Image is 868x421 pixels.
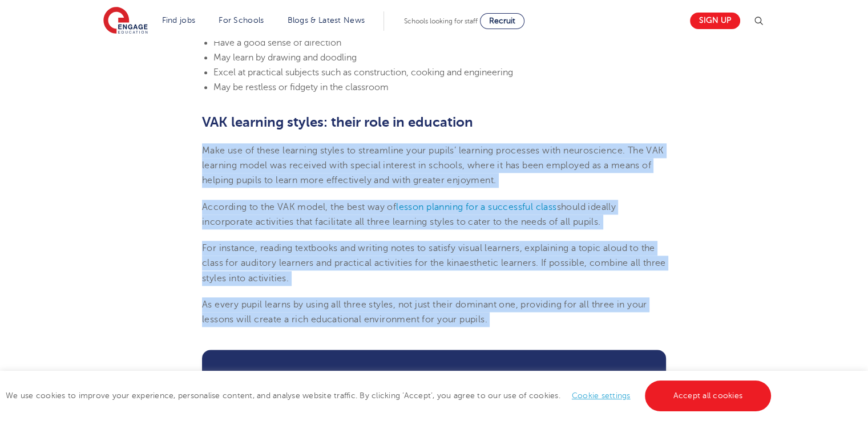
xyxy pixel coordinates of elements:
[162,16,196,25] a: Find jobs
[404,17,478,25] span: Schools looking for staff
[690,13,740,29] a: Sign up
[6,391,774,400] span: We use cookies to improve your experience, personalise content, and analyse website traffic. By c...
[213,82,389,92] span: May be restless or fidgety in the classroom
[396,202,556,212] a: lesson planning for a successful class
[489,17,515,25] span: Recruit
[202,114,473,130] b: VAK learning styles: their role in education
[219,16,264,25] a: For Schools
[213,38,341,48] span: Have a good sense of direction
[103,7,148,35] img: Engage Education
[202,202,616,227] span: should ideally incorporate activities that facilitate all three learning styles to cater to the n...
[213,52,357,63] span: May learn by drawing and doodling
[213,67,513,78] span: Excel at practical subjects such as construction, cooking and engineering
[202,243,666,284] span: For instance, reading textbooks and writing notes to satisfy visual learners, explaining a topic ...
[202,202,396,212] span: According to the VAK model, the best way of
[645,380,772,411] a: Accept all cookies
[480,13,524,29] a: Recruit
[572,391,631,400] a: Cookie settings
[202,145,664,186] span: Make use of these learning styles to streamline your pupils’ learning processes with neuroscience...
[288,16,365,25] a: Blogs & Latest News
[202,299,647,325] span: As every pupil learns by using all three styles, not just their dominant one, providing for all t...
